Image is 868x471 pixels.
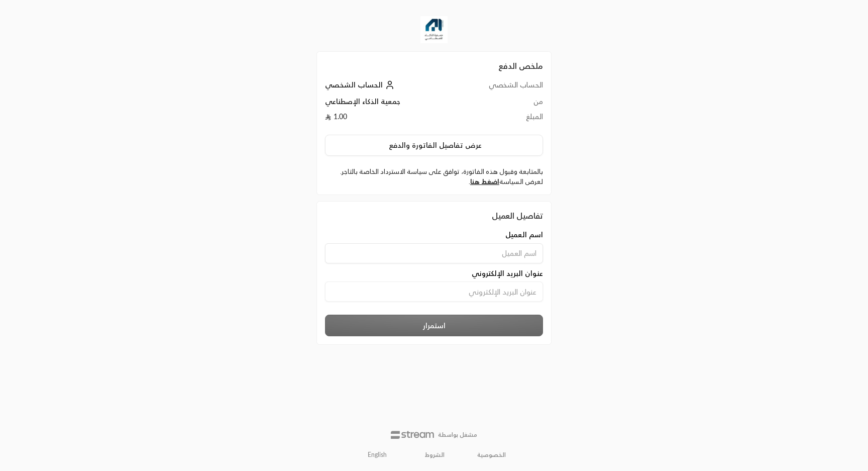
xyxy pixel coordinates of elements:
[452,97,543,112] td: من
[472,268,543,278] span: عنوان البريد الإلكتروني
[325,112,452,127] td: 1.00
[325,80,397,89] a: الحساب الشخصي
[325,167,543,186] label: بالمتابعة وقبول هذه الفاتورة، توافق على سياسة الاسترداد الخاصة بالتاجر. لعرض السياسة .
[438,431,477,439] p: مشغل بواسطة
[325,210,543,222] div: تفاصيل العميل
[325,135,543,156] button: عرض تفاصيل الفاتورة والدفع
[325,97,452,112] td: جمعية الذكاء الإصطناعي
[452,112,543,127] td: المبلغ
[452,80,543,97] td: الحساب الشخصي
[325,243,543,263] input: اسم العميل
[477,451,506,459] a: الخصوصية
[420,16,448,43] img: Company Logo
[425,451,445,459] a: الشروط
[505,230,543,240] span: اسم العميل
[325,80,383,89] span: الحساب الشخصي
[325,281,543,302] input: عنوان البريد الإلكتروني
[470,177,499,185] a: اضغط هنا
[362,447,392,463] a: English
[325,60,543,72] h2: ملخص الدفع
